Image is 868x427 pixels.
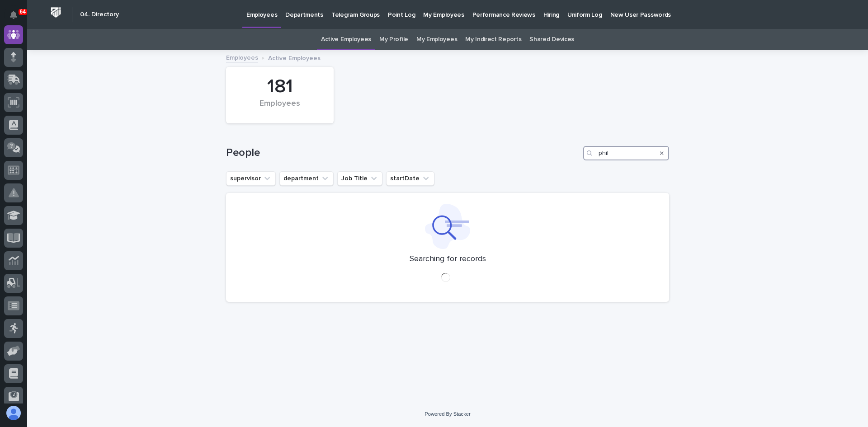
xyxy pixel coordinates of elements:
button: users-avatar [4,404,23,422]
a: My Employees [416,29,457,50]
a: My Profile [379,29,408,50]
input: Search [583,146,669,160]
div: Employees [241,99,318,118]
a: Shared Devices [529,29,574,50]
div: Notifications64 [11,11,23,25]
p: 64 [20,9,26,15]
h2: 04. Directory [80,11,119,19]
div: 181 [241,75,318,98]
button: Job Title [337,171,382,186]
p: Active Employees [268,52,321,62]
h1: People [226,146,580,160]
a: Powered By Stacker [425,411,470,417]
p: Searching for records [410,254,486,264]
button: Notifications [4,5,23,24]
a: Active Employees [321,29,371,50]
a: Employees [226,52,258,62]
button: department [279,171,334,186]
button: supervisor [226,171,276,186]
img: Workspace Logo [47,4,64,21]
button: startDate [386,171,434,186]
a: My Indirect Reports [465,29,521,50]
